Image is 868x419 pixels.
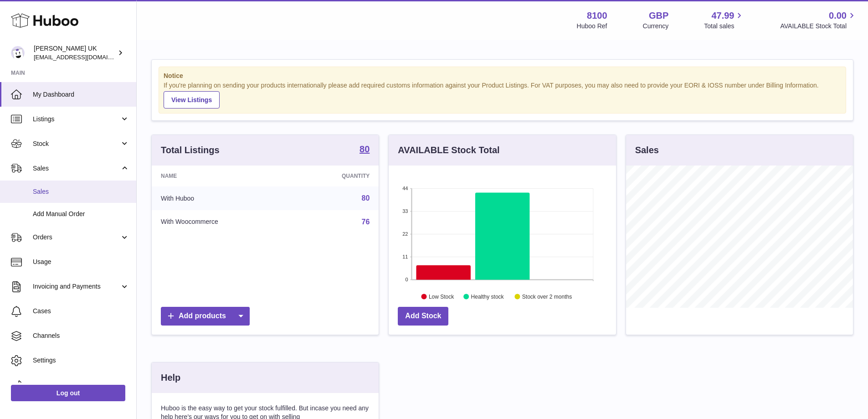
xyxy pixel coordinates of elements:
span: Invoicing and Payments [33,282,120,291]
img: emotion88hk@gmail.com [11,46,25,60]
span: Stock [33,140,120,148]
strong: Notice [164,72,841,80]
text: 22 [403,231,408,237]
span: Channels [33,331,129,340]
a: Log out [11,385,125,401]
th: Quantity [293,166,379,186]
span: Add Manual Order [33,210,129,218]
a: View Listings [164,91,220,109]
h3: AVAILABLE Stock Total [398,144,499,156]
a: 80 [362,194,370,202]
text: 11 [403,254,408,259]
span: AVAILABLE Stock Total [780,22,857,31]
span: 0.00 [829,10,847,22]
span: [EMAIL_ADDRESS][DOMAIN_NAME] [34,53,134,61]
div: Huboo Ref [577,22,607,31]
a: 0.00 AVAILABLE Stock Total [780,10,857,31]
span: Usage [33,258,129,266]
span: Orders [33,233,120,242]
a: Add Stock [398,307,448,326]
div: [PERSON_NAME] UK [34,44,116,62]
text: Stock over 2 months [522,293,572,300]
text: 33 [403,208,408,214]
h3: Sales [635,144,659,156]
a: Add products [161,307,250,326]
text: 44 [403,186,408,191]
strong: 80 [360,145,370,154]
span: Cases [33,307,129,316]
span: Total sales [704,22,745,31]
span: 47.99 [711,10,734,22]
a: 76 [362,218,370,226]
span: Settings [33,356,129,365]
div: If you're planning on sending your products internationally please add required customs informati... [164,81,841,109]
span: Sales [33,164,120,173]
a: 47.99 Total sales [704,10,745,31]
td: With Woocommerce [152,210,293,234]
text: Low Stock [429,293,454,300]
h3: Total Listings [161,144,220,156]
span: Listings [33,115,120,124]
text: Healthy stock [471,293,504,300]
span: My Dashboard [33,90,129,99]
th: Name [152,166,293,186]
span: Sales [33,187,129,196]
a: 80 [360,145,370,155]
strong: 8100 [587,10,607,22]
text: 0 [406,277,408,282]
td: With Huboo [152,186,293,210]
span: Returns [33,381,129,389]
strong: GBP [649,10,668,22]
h3: Help [161,372,180,384]
div: Currency [643,22,669,31]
